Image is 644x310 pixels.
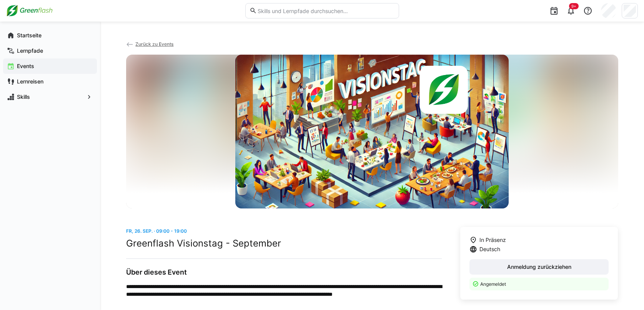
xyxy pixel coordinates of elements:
input: Skills und Lernpfade durchsuchen… [257,7,394,14]
span: Zurück zu Events [135,41,173,47]
p: Angemeldet [480,281,604,287]
h3: Über dieses Event [126,268,442,277]
span: 9+ [571,4,576,8]
span: Anmeldung zurückziehen [506,263,572,271]
span: Fr, 26. Sep. · 09:00 - 19:00 [126,228,187,234]
a: Zurück zu Events [126,41,174,47]
h2: Greenflash Visionstag - September [126,238,442,249]
button: Anmeldung zurückziehen [469,259,609,275]
span: In Präsenz [479,236,506,244]
span: Deutsch [479,245,500,253]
